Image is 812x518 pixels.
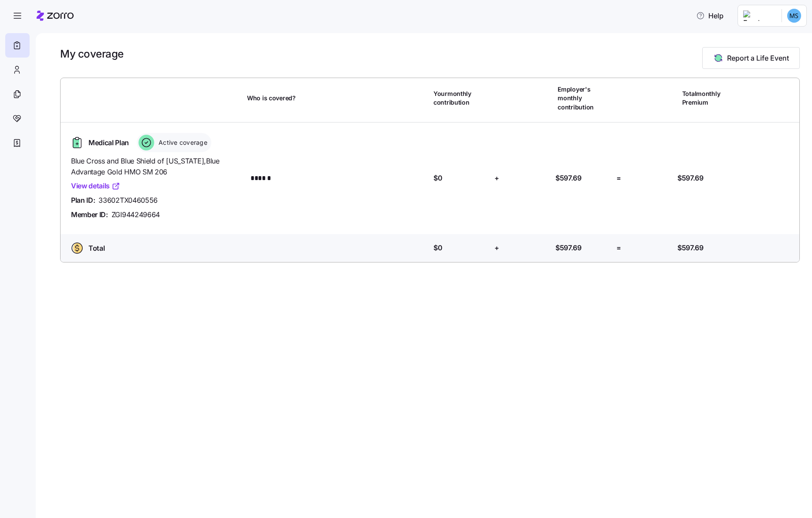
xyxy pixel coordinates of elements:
[71,156,240,177] span: Blue Cross and Blue Shield of [US_STATE] , Blue Advantage Gold HMO SM 206
[677,242,704,253] span: $597.69
[88,137,129,148] span: Medical Plan
[71,195,95,206] span: Plan ID:
[71,209,108,220] span: Member ID:
[433,173,442,184] span: $0
[616,242,621,253] span: =
[433,89,489,107] span: Your monthly contribution
[156,138,207,147] span: Active coverage
[247,94,296,102] span: Who is covered?
[433,242,442,253] span: $0
[677,173,704,184] span: $597.69
[555,242,582,253] span: $597.69
[689,7,731,24] button: Help
[60,47,124,61] h1: My coverage
[494,173,499,184] span: +
[696,10,724,21] span: Help
[702,47,800,69] button: Report a Life Event
[112,209,160,220] span: ZGI944249664
[88,243,105,254] span: Total
[727,53,789,63] span: Report a Life Event
[98,195,158,206] span: 33602TX0460556
[743,10,775,21] img: Employer logo
[682,89,738,107] span: Total monthly Premium
[494,242,499,253] span: +
[71,181,120,191] a: View details
[558,85,613,112] span: Employer's monthly contribution
[787,9,801,23] img: f8cfd787ce87611f6f489a133739526c
[555,173,582,184] span: $597.69
[616,173,621,184] span: =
